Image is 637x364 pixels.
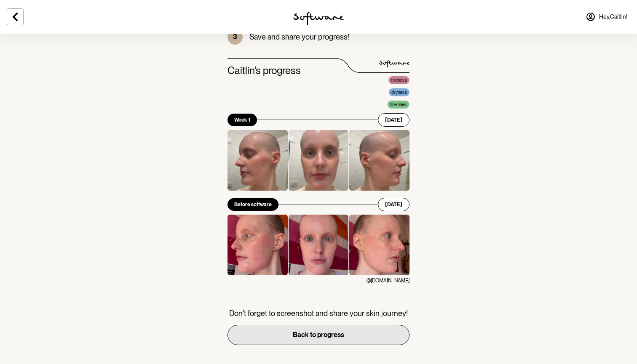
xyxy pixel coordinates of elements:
[227,65,301,109] p: Caitlin 's progress
[293,331,344,339] span: Back to progress
[390,102,407,107] p: fine lines
[367,278,409,284] span: @[DOMAIN_NAME]
[385,202,402,207] span: [DATE]
[233,33,237,41] p: 3
[227,309,409,318] p: Don't forget to screenshot and share your skin journey!
[234,202,272,207] span: Before software
[599,13,627,21] span: Hey, Caitlin !
[391,90,407,95] p: dryness
[234,117,250,123] span: Week 1
[391,77,407,83] p: redness
[581,7,632,27] a: Hey,Caitlin!
[227,325,409,345] button: Back to progress
[249,32,349,42] p: Save and share your progress!
[293,12,344,25] img: software logo
[385,117,402,123] span: [DATE]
